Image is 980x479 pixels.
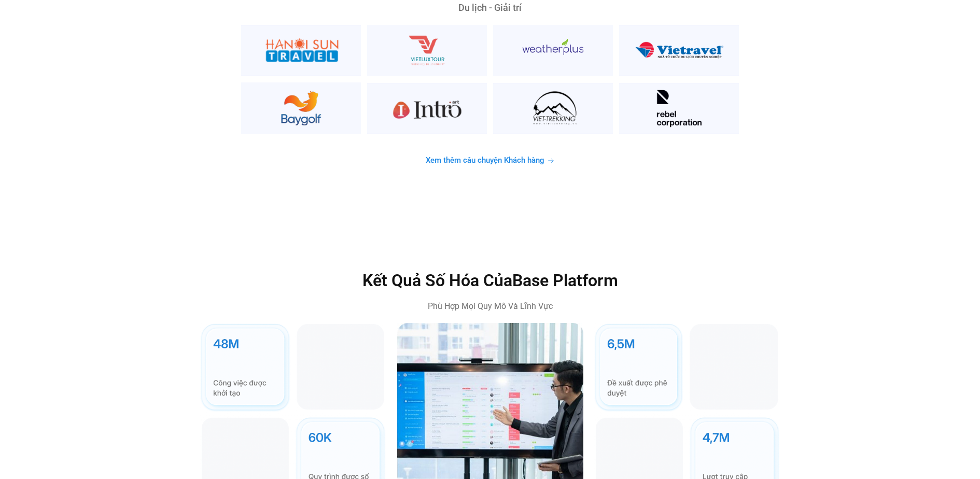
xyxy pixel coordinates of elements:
[270,270,710,292] h2: Kết Quả Số Hóa Của
[413,150,567,171] a: Xem thêm câu chuyện Khách hàng
[426,157,544,164] span: Xem thêm câu chuyện Khách hàng
[241,3,739,12] div: Du lịch - Giải trí
[512,271,618,290] span: Base Platform
[270,300,710,313] p: Phù Hợp Mọi Quy Mô Và Lĩnh Vực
